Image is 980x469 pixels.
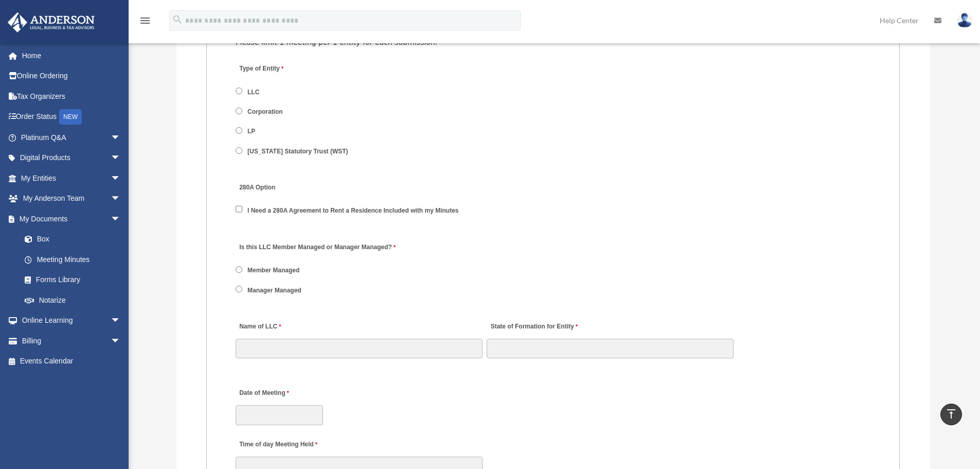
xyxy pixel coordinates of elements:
[236,387,333,401] label: Date of Meeting
[236,320,283,334] label: Name of LLC
[7,188,136,209] a: My Anderson Teamarrow_drop_down
[7,66,136,86] a: Online Ordering
[7,209,136,229] a: My Documentsarrow_drop_down
[244,266,304,275] label: Member Managed
[7,127,136,148] a: Platinum Q&Aarrow_drop_down
[139,14,151,27] i: menu
[236,62,333,76] label: Type of Entity
[244,108,287,117] label: Corporation
[7,310,136,331] a: Online Learningarrow_drop_down
[7,148,136,168] a: Digital Productsarrow_drop_down
[111,188,131,210] span: arrow_drop_down
[487,320,580,334] label: State of Formation for Entity
[244,147,352,156] label: [US_STATE] Statutory Trust (WST)
[111,127,131,148] span: arrow_drop_down
[957,13,972,28] img: User Pic
[940,404,962,425] a: vertical_align_top
[236,438,333,452] label: Time of day Meeting Held
[7,45,136,66] a: Home
[244,286,305,295] label: Manager Managed
[111,209,131,230] span: arrow_drop_down
[14,290,136,310] a: Notarize
[7,331,136,351] a: Billingarrow_drop_down
[7,168,136,188] a: My Entitiesarrow_drop_down
[111,331,131,352] span: arrow_drop_down
[7,86,136,107] a: Tax Organizers
[139,18,151,27] a: menu
[172,14,183,25] i: search
[945,408,957,420] i: vertical_align_top
[244,88,263,97] label: LLC
[7,107,136,128] a: Order StatusNEW
[111,168,131,189] span: arrow_drop_down
[5,12,98,32] img: Anderson Advisors Platinum Portal
[14,270,136,290] a: Forms Library
[59,109,82,125] div: NEW
[236,240,398,254] label: Is this LLC Member Managed or Manager Managed?
[7,351,136,372] a: Events Calendar
[14,229,136,250] a: Box
[111,310,131,332] span: arrow_drop_down
[244,206,462,216] label: I Need a 280A Agreement to Rent a Residence Included with my Minutes
[244,127,259,136] label: LP
[236,181,333,195] label: 280A Option
[14,249,131,270] a: Meeting Minutes
[111,148,131,169] span: arrow_drop_down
